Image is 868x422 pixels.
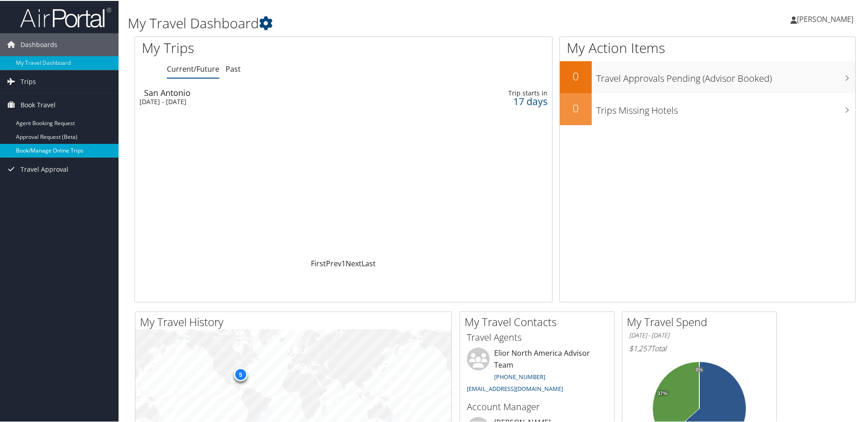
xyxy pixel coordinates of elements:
[21,69,36,92] span: Trips
[20,6,111,27] img: airportal-logo.png
[128,13,618,32] h1: My Travel Dashboard
[457,96,548,105] div: 17 days
[560,68,592,83] h2: 0
[560,92,855,124] a: 0Trips Missing Hotels
[797,13,853,23] span: [PERSON_NAME]
[467,400,607,412] h3: Account Manager
[790,5,863,32] a: [PERSON_NAME]
[465,313,614,329] h2: My Travel Contacts
[457,88,548,96] div: Trip starts in
[629,343,651,353] span: $1,257
[226,63,241,73] a: Past
[140,313,451,329] h2: My Travel History
[560,60,855,92] a: 0Travel Approvals Pending (Advisor Booked)
[596,99,855,116] h3: Trips Missing Hotels
[311,258,326,268] a: First
[142,37,372,57] h1: My Trips
[21,157,68,180] span: Travel Approval
[494,372,545,380] a: [PHONE_NUMBER]
[21,93,56,116] span: Book Travel
[629,343,770,353] h6: Total
[696,366,703,372] tspan: 0%
[233,367,247,380] div: 5
[467,330,607,343] h3: Travel Agents
[627,313,776,329] h2: My Travel Spend
[144,88,407,96] div: San Antonio
[462,347,612,396] li: Elior North America Advisor Team
[657,390,667,396] tspan: 37%
[596,67,855,84] h3: Travel Approvals Pending (Advisor Booked)
[326,258,341,268] a: Prev
[346,258,362,268] a: Next
[167,63,219,73] a: Current/Future
[467,384,563,392] a: [EMAIL_ADDRESS][DOMAIN_NAME]
[21,32,57,55] span: Dashboards
[560,100,592,115] h2: 0
[362,258,376,268] a: Last
[139,97,403,105] div: [DATE] - [DATE]
[629,330,770,339] h6: [DATE] - [DATE]
[341,258,346,268] a: 1
[560,37,855,57] h1: My Action Items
